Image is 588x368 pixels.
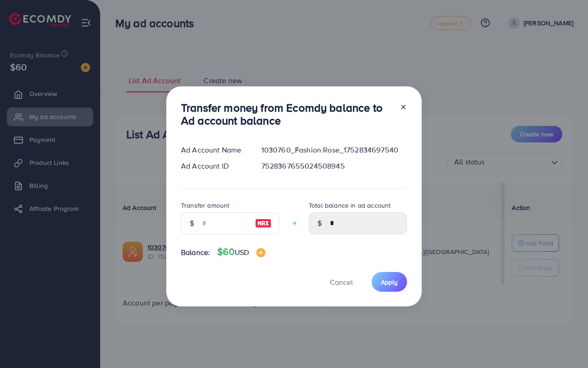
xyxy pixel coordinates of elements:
label: Transfer amount [181,201,229,210]
h3: Transfer money from Ecomdy balance to Ad account balance [181,101,392,128]
span: Cancel [330,277,353,287]
label: Total balance in ad account [309,201,390,210]
img: image [256,248,266,257]
div: 1030760_Fashion Rose_1752834697540 [254,145,414,155]
div: Ad Account Name [174,145,254,155]
button: Cancel [318,272,364,292]
button: Apply [372,272,407,292]
span: Apply [381,277,398,287]
div: 7528367655024508945 [254,161,414,171]
div: Ad Account ID [174,161,254,171]
iframe: Chat [549,327,581,361]
span: USD [235,247,249,257]
img: image [255,218,271,229]
h4: $60 [217,246,266,258]
span: Balance: [181,247,210,258]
